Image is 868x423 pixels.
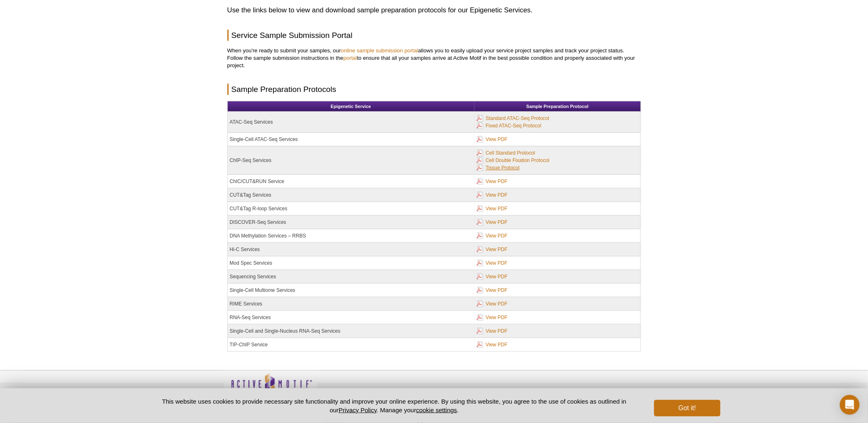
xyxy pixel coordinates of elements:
h2: Use the links below to view and download sample preparation protocols for our Epigenetic Services. [227,5,641,15]
th: Sample Preparation Protocol [475,101,640,112]
button: cookie settings [416,407,457,414]
a: Cell Standard Protocol [477,148,535,157]
a: Fixed ATAC-Seq Protocol [477,121,541,130]
td: Mod Spec Services [228,256,475,270]
h2: Service Sample Submission Portal [227,30,641,41]
p: When you're ready to submit your samples, our allows you to easily upload your service project sa... [227,47,641,69]
td: Single-Cell Multiome Services [228,284,475,297]
td: ChIC/CUT&RUN Service [228,175,475,188]
td: TIP-ChIP Service [228,338,475,351]
td: RNA-Seq Services [228,311,475,324]
a: View PDF [477,272,508,281]
td: CUT&Tag Services [228,188,475,202]
a: View PDF [477,286,508,295]
a: View PDF [477,231,508,240]
a: View PDF [477,327,508,336]
div: Open Intercom Messenger [840,395,860,415]
a: Standard ATAC-Seq Protocol [477,114,549,123]
a: Privacy Policy [339,407,377,414]
a: portal [344,55,357,61]
td: Single-Cell and Single-Nucleus RNA-Seq Services [228,324,475,338]
th: Epigenetic Service [228,101,475,112]
td: Hi-C Services [228,243,475,256]
td: Single-Cell ATAC-Seq Services [228,133,475,146]
h2: Sample Preparation Protocols [227,84,641,95]
a: View PDF [477,177,508,186]
a: View PDF [477,245,508,254]
a: View PDF [477,135,508,144]
table: Click to Verify - This site chose Symantec SSL for secure e-commerce and confidential communicati... [553,385,615,403]
p: This website uses cookies to provide necessary site functionality and improve your online experie... [148,397,641,414]
td: ATAC-Seq Services [228,112,475,133]
a: View PDF [477,340,508,349]
td: DISCOVER-Seq Services [228,216,475,229]
td: CUT&Tag R-loop Services [228,202,475,216]
a: View PDF [477,218,508,227]
a: View PDF [477,299,508,308]
td: DNA Methylation Services – RRBS [228,229,475,243]
td: RIME Services [228,297,475,311]
a: Cell Double Fixation Protocol [477,156,550,165]
button: Got it! [654,400,720,416]
a: View PDF [477,204,508,213]
a: View PDF [477,190,508,200]
td: ChIP-Seq Services [228,146,475,175]
a: Tissue Protocol [477,163,519,172]
a: online sample submission portal [341,47,418,54]
img: Active Motif, [223,371,318,404]
a: View PDF [477,258,508,268]
td: Sequencing Services [228,270,475,284]
a: View PDF [477,313,508,322]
